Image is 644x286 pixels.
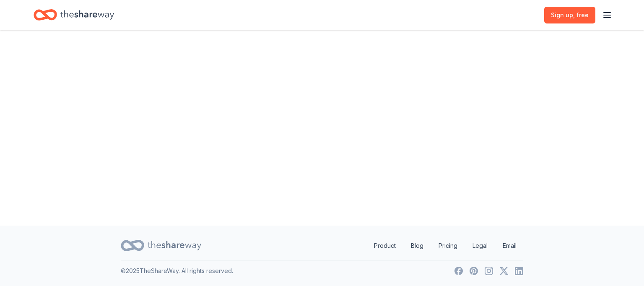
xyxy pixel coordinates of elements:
span: , free [573,11,589,18]
a: Product [367,237,402,254]
a: Pricing [432,237,464,254]
span: Sign up [551,10,589,20]
a: Sign up, free [544,7,595,23]
a: Legal [466,237,494,254]
a: Email [496,237,523,254]
nav: quick links [367,237,523,254]
p: © 2025 TheShareWay. All rights reserved. [121,266,233,276]
a: Home [34,5,114,25]
a: Blog [404,237,430,254]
